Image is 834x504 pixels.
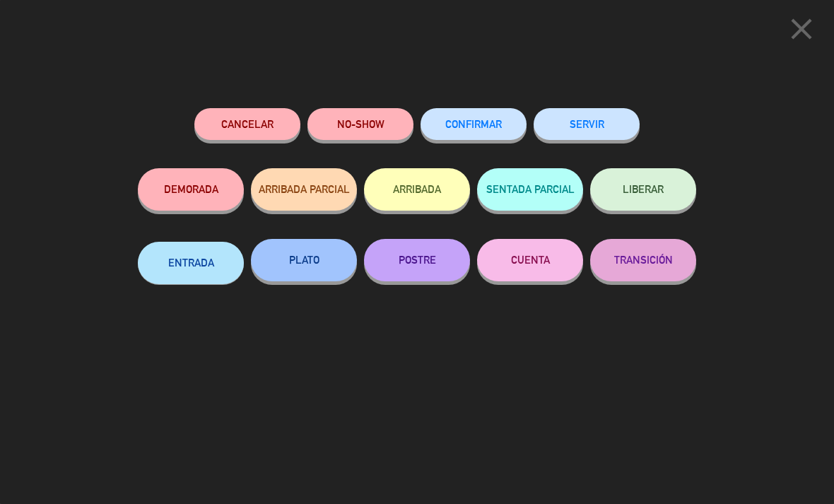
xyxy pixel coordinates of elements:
[251,239,357,281] button: PLATO
[445,118,502,130] span: CONFIRMAR
[784,11,819,47] i: close
[259,183,350,195] span: ARRIBADA PARCIAL
[477,168,583,211] button: SENTADA PARCIAL
[534,108,640,140] button: SERVIR
[590,168,696,211] button: LIBERAR
[421,108,527,140] button: CONFIRMAR
[477,239,583,281] button: CUENTA
[251,168,357,211] button: ARRIBADA PARCIAL
[138,168,244,211] button: DEMORADA
[780,11,823,52] button: close
[590,239,696,281] button: TRANSICIÓN
[364,168,470,211] button: ARRIBADA
[307,108,413,140] button: NO-SHOW
[138,242,244,284] button: ENTRADA
[194,108,300,140] button: Cancelar
[623,183,664,195] span: LIBERAR
[364,239,470,281] button: POSTRE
